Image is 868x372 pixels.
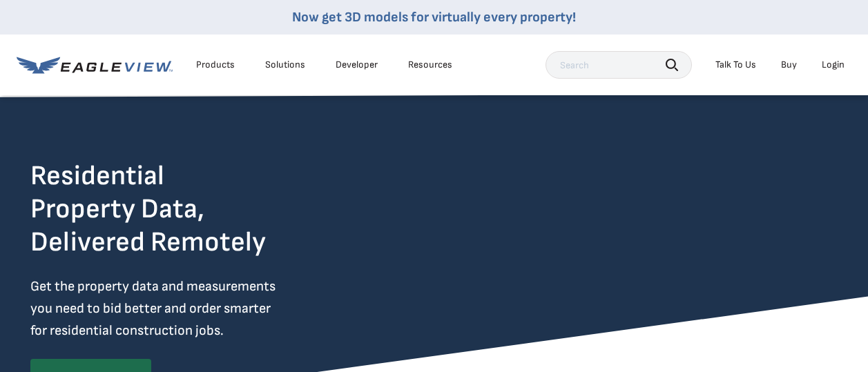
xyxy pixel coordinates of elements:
div: Products [196,59,235,71]
h2: Residential Property Data, Delivered Remotely [30,159,266,259]
a: Developer [336,59,378,71]
p: Get the property data and measurements you need to bid better and order smarter for residential c... [30,275,333,342]
a: Now get 3D models for virtually every property! [292,9,576,26]
div: Talk To Us [715,59,756,71]
a: Buy [781,59,797,71]
div: Login [822,59,845,71]
div: Solutions [265,59,305,71]
input: Search [546,51,692,79]
div: Resources [408,59,452,71]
